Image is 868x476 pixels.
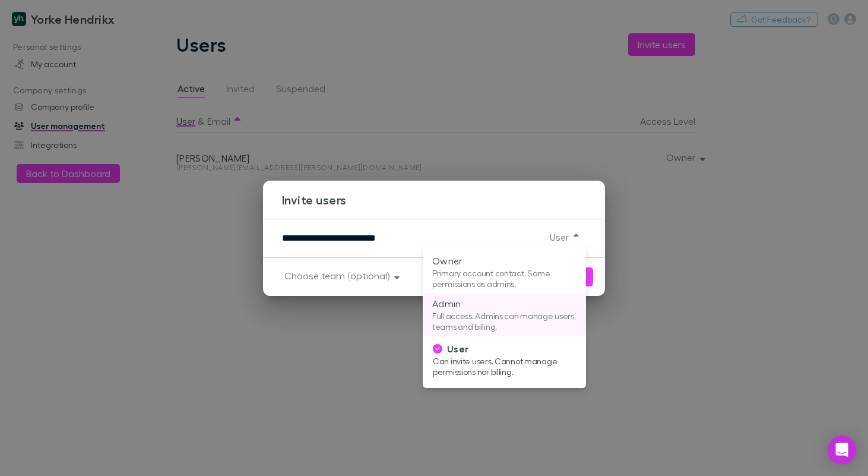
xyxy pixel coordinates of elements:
[432,268,576,289] p: Primary account contact. Same permissions as admins.
[432,254,576,268] p: Owner
[828,436,856,464] div: Open Intercom Messenger
[432,311,576,332] p: Full access. Admins can manage users, teams and billing.
[423,338,587,381] li: UserCan invite users. Cannot manage permissions nor billing.
[433,342,577,356] p: User
[423,293,586,336] li: AdminFull access. Admins can manage users, teams and billing.
[432,297,576,311] p: Admin
[433,356,577,377] p: Can invite users. Cannot manage permissions nor billing.
[423,250,586,293] li: OwnerPrimary account contact. Same permissions as admins.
